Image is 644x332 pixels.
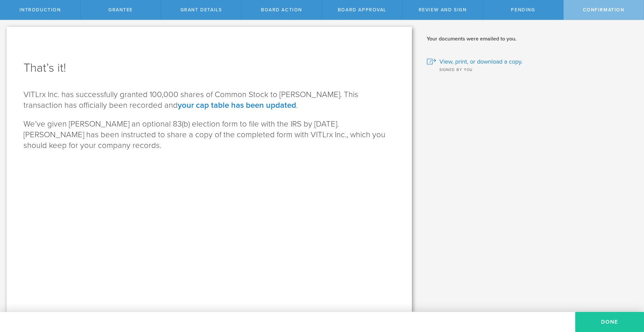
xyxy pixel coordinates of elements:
span: Pending [511,7,535,13]
p: VITLrx Inc. has successfully granted 100,000 shares of Common Stock to [PERSON_NAME]. This transa... [23,89,395,111]
span: Board Approval [338,7,386,13]
h2: Your documents were emailed to you. [427,35,634,43]
p: We’ve given [PERSON_NAME] an optional 83(b) election form to file with the IRS by [DATE] . [PERSO... [23,119,395,151]
h1: That’s it! [23,60,395,76]
span: Grant Details [180,7,222,13]
a: your cap table has been updated [178,100,296,110]
span: View, print, or download a copy. [439,57,523,66]
span: Confirmation [583,7,625,13]
span: Board Action [261,7,302,13]
iframe: Chat Widget [610,280,644,312]
span: Introduction [19,7,61,13]
span: Review and Sign [419,7,467,13]
button: Done [575,312,644,332]
div: Signed by you [427,66,634,73]
span: Grantee [108,7,133,13]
